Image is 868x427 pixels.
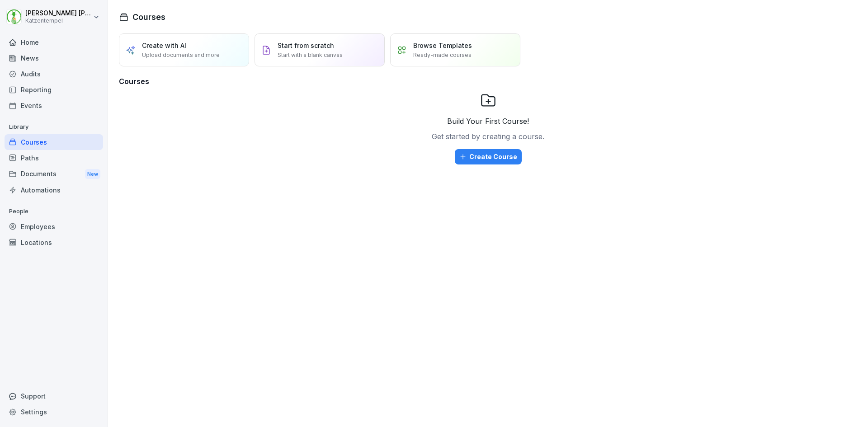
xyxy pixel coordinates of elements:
a: Paths [5,150,103,166]
a: Courses [5,134,103,150]
p: Library [5,120,103,134]
div: New [85,169,100,179]
p: Browse Templates [413,41,472,50]
a: Settings [5,404,103,420]
p: Start with a blank canvas [278,51,343,59]
p: Get started by creating a course. [432,131,544,142]
a: Events [5,98,103,113]
h1: Courses [132,11,165,23]
a: Automations [5,182,103,198]
p: [PERSON_NAME] [PERSON_NAME] [PERSON_NAME] [25,9,91,17]
p: Ready-made courses [413,51,472,59]
p: Upload documents and more [142,51,220,59]
div: Create Course [459,152,517,162]
div: Documents [5,166,103,183]
a: News [5,50,103,66]
a: DocumentsNew [5,166,103,183]
button: Create Course [455,149,522,164]
a: Reporting [5,82,103,98]
p: Start from scratch [278,41,334,50]
h3: Courses [119,76,857,87]
a: Employees [5,219,103,235]
p: Build Your First Course! [447,116,529,127]
p: Create with AI [142,41,186,50]
p: People [5,204,103,219]
div: Support [5,388,103,404]
p: Katzentempel [25,18,91,24]
a: Home [5,34,103,50]
a: Locations [5,235,103,250]
a: Audits [5,66,103,82]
